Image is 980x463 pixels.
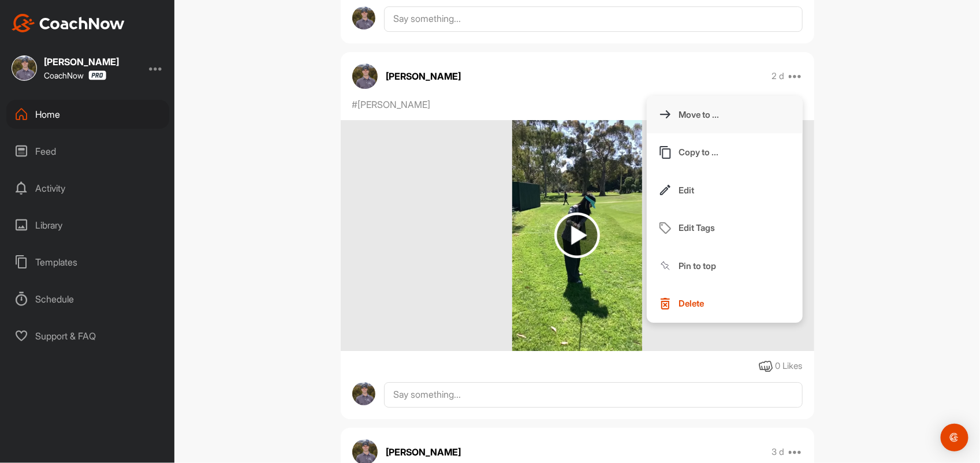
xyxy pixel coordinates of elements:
p: 3 d [772,446,784,458]
button: Edit Tags [647,209,803,247]
div: Home [6,100,169,129]
button: Delete [647,285,803,323]
div: CoachNow [44,70,106,80]
img: CoachNow Pro [88,70,106,80]
p: Edit Tags [679,222,716,234]
div: Library [6,211,169,240]
div: [PERSON_NAME] [44,57,119,66]
img: Pin to top [658,259,672,272]
img: Delete [658,297,672,311]
div: Templates [6,248,169,277]
button: Pin to top [647,247,803,285]
img: play [554,212,600,258]
img: media [512,120,642,351]
p: [PERSON_NAME] [386,69,461,83]
div: 0 Likes [776,360,803,373]
div: Schedule [6,285,169,313]
p: Edit [679,184,695,196]
img: avatar [352,64,378,89]
p: Copy to ... [679,146,719,158]
img: Copy to ... [658,145,672,159]
img: avatar [352,6,376,30]
p: Delete [679,297,705,309]
p: [PERSON_NAME] [386,445,461,459]
img: square_4d04725a909ac30add2a5388fbeeac36.jpg [12,55,37,81]
img: CoachNow [12,14,125,32]
div: Open Intercom Messenger [941,424,968,451]
button: Move to ... [647,96,803,134]
div: Activity [6,174,169,203]
button: Edit [647,171,803,210]
img: avatar [352,382,376,406]
button: Copy to ... [647,133,803,171]
p: #[PERSON_NAME] [352,98,431,111]
div: Support & FAQ [6,322,169,350]
p: 2 d [772,70,784,82]
p: Pin to top [679,260,717,272]
div: Feed [6,137,169,166]
img: Edit [658,183,672,197]
img: Move to ... [658,107,672,121]
p: Move to ... [679,109,720,121]
img: Edit Tags [658,221,672,235]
